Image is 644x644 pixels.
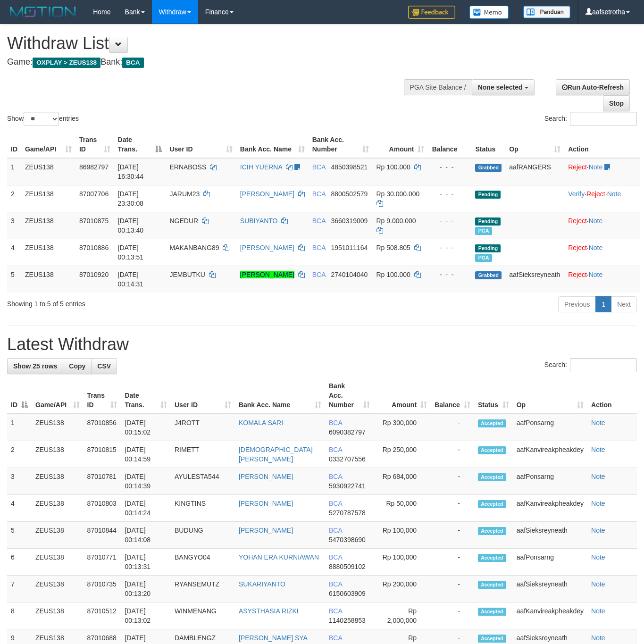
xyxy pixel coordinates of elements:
td: 6 [7,549,32,576]
span: Pending [475,244,501,252]
td: - [431,495,474,522]
a: [PERSON_NAME] [240,271,294,278]
td: 87010856 [84,414,121,441]
h4: Game: Bank: [7,58,420,67]
span: Copy 8880509102 to clipboard [329,563,366,570]
a: Note [591,473,605,480]
span: Marked by aafanarl [475,227,492,235]
td: KINGTINS [171,495,235,522]
a: ICIH YUERNA [240,163,282,171]
td: 7 [7,576,32,602]
img: panduan.png [523,6,570,18]
td: aafKanvireakpheakdey [513,495,587,522]
span: Copy 5470398690 to clipboard [329,536,366,544]
td: aafRANGERS [505,158,564,185]
span: BCA [329,553,342,561]
a: Note [591,580,605,588]
label: Show entries [7,112,79,126]
a: Reject [586,190,605,198]
td: [DATE] 00:14:24 [121,495,171,522]
td: Rp 300,000 [374,414,431,441]
td: ZEUS138 [32,576,84,602]
button: None selected [472,79,535,95]
img: Button%20Memo.svg [469,6,509,19]
span: Rp 100.000 [376,271,410,278]
img: MOTION_logo.png [7,5,79,19]
a: Note [591,419,605,427]
th: Game/API: activate to sort column ascending [32,377,84,414]
div: - - - [432,189,468,199]
span: Accepted [478,635,506,643]
a: YOHAN ERA KURNIAWAN [239,553,319,561]
span: Marked by aafanarl [475,254,492,262]
span: Accepted [478,446,506,454]
a: Verify [568,190,585,198]
span: Grabbed [475,271,502,279]
span: Copy 0332707556 to clipboard [329,455,366,463]
a: Reject [568,271,587,278]
span: [DATE] 23:30:08 [118,190,144,207]
span: Rp 9.000.000 [376,217,416,225]
th: User ID: activate to sort column ascending [171,377,235,414]
th: Status: activate to sort column ascending [474,377,513,414]
td: · [564,212,640,239]
td: · · [564,185,640,212]
td: Rp 684,000 [374,468,431,495]
span: BCA [329,500,342,507]
a: SUKARIYANTO [239,580,285,588]
span: Copy 4850398521 to clipboard [331,163,368,171]
td: 87010844 [84,522,121,549]
span: Grabbed [475,164,502,172]
td: 2 [7,185,21,212]
select: Showentries [24,112,59,126]
a: CSV [91,358,117,374]
span: BCA [329,419,342,427]
span: Accepted [478,581,506,589]
td: Rp 2,000,000 [374,602,431,629]
span: Pending [475,217,501,226]
td: ZEUS138 [32,522,84,549]
td: ZEUS138 [32,441,84,468]
th: Balance: activate to sort column ascending [431,377,474,414]
span: 87010875 [79,217,109,225]
span: [DATE] 00:13:40 [118,217,144,234]
td: 87010512 [84,602,121,629]
div: - - - [432,270,468,279]
a: [PERSON_NAME] [240,190,294,198]
label: Search: [544,112,637,126]
td: ZEUS138 [32,468,84,495]
span: Pending [475,191,501,199]
span: BCA [329,473,342,480]
td: · [564,266,640,293]
span: [DATE] 00:13:51 [118,244,144,261]
th: Date Trans.: activate to sort column ascending [121,377,171,414]
span: BCA [122,58,143,68]
span: BCA [329,634,342,642]
td: · [564,158,640,185]
span: BCA [312,190,326,198]
input: Search: [570,358,637,372]
th: Status [471,131,505,158]
td: 87010771 [84,549,121,576]
th: Amount: activate to sort column ascending [374,377,431,414]
span: [DATE] 16:30:44 [118,163,144,180]
th: Action [587,377,637,414]
a: Note [591,553,605,561]
a: Note [589,271,603,278]
td: [DATE] 00:13:20 [121,576,171,602]
a: Note [589,163,603,171]
a: Note [591,634,605,642]
td: 2 [7,441,32,468]
span: Rp 508.805 [376,244,410,251]
a: SUBIYANTO [240,217,278,225]
span: 87007706 [79,190,109,198]
th: Bank Acc. Number: activate to sort column ascending [325,377,374,414]
td: ZEUS138 [32,549,84,576]
span: CSV [97,362,111,370]
span: BCA [312,271,326,278]
a: Note [591,446,605,453]
th: Bank Acc. Name: activate to sort column ascending [235,377,325,414]
td: 87010781 [84,468,121,495]
div: - - - [432,243,468,252]
td: 5 [7,266,21,293]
